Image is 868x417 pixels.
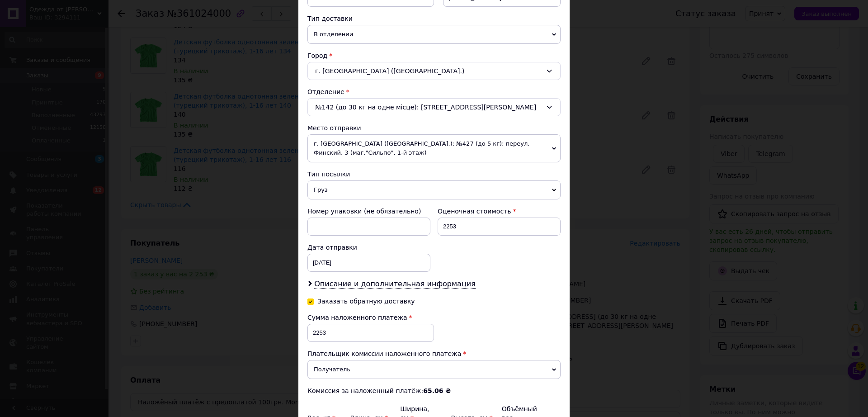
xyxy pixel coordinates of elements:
span: Описание и дополнительная информация [314,280,476,289]
span: Плательщик комиссии наложенного платежа [307,350,461,357]
span: Тип посылки [307,171,350,178]
span: Сумма наложенного платежа [307,314,407,321]
span: г. [GEOGRAPHIC_DATA] ([GEOGRAPHIC_DATA].): №427 (до 5 кг): переул. Финский, 3 (маг."Сильпо", 1-й ... [307,134,561,162]
span: Получатель [307,360,561,379]
div: Дата отправки [307,243,430,252]
div: г. [GEOGRAPHIC_DATA] ([GEOGRAPHIC_DATA].) [307,62,561,80]
div: Номер упаковки (не обязательно) [307,207,430,216]
div: №142 (до 30 кг на одне місце): [STREET_ADDRESS][PERSON_NAME] [307,98,561,116]
div: Заказать обратную доставку [317,298,415,305]
div: Комиссия за наложенный платёж: [307,386,561,395]
div: Оценочная стоимость [438,207,561,216]
span: В отделении [307,25,561,44]
b: 65.06 ₴ [423,387,451,394]
div: Отделение [307,87,561,96]
span: Тип доставки [307,15,353,22]
span: Место отправки [307,124,361,132]
div: Город [307,51,561,60]
span: Груз [307,180,561,199]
